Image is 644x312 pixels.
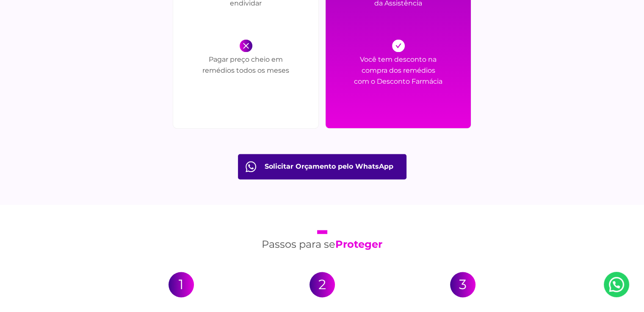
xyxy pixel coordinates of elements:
[335,238,382,250] strong: Proteger
[354,54,443,101] p: Você tem desconto na compra dos remédios com o Desconto Farmácia
[246,161,256,172] img: fale com consultor
[259,230,386,251] h2: Passos para se
[169,272,194,297] div: 1
[450,272,475,297] div: 3
[195,54,297,101] p: Pagar preço cheio em remédios todos os meses
[392,39,405,52] img: icon-v
[238,154,406,179] a: Orçamento pelo WhatsApp
[310,272,335,297] div: 2
[604,272,629,297] a: Nosso Whatsapp
[240,39,252,52] img: icon-x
